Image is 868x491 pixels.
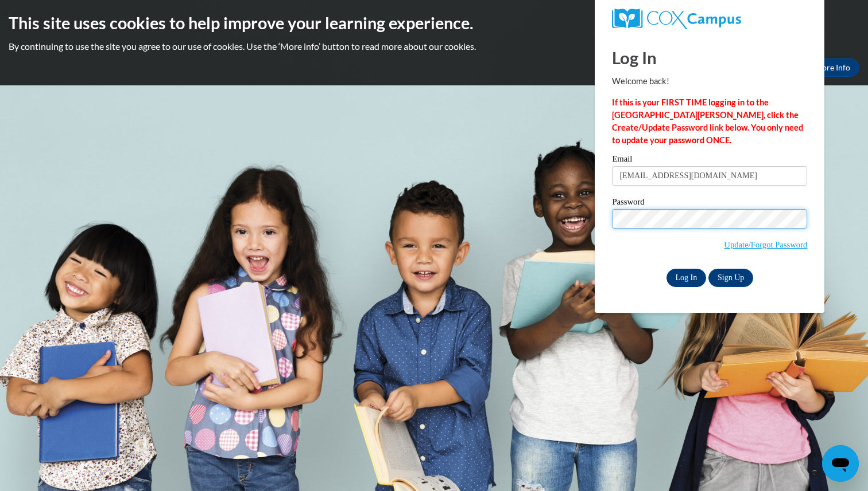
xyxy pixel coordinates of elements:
[612,75,807,88] p: Welcome back!
[9,11,859,34] h2: This site uses cookies to help improve your learning experience.
[612,97,803,145] strong: If this is your FIRST TIME logging in to the [GEOGRAPHIC_DATA][PERSON_NAME], click the Create/Upd...
[612,9,741,29] img: COX Campus
[708,269,753,287] a: Sign Up
[612,9,807,29] a: COX Campus
[822,445,859,482] iframe: Button to launch messaging window
[724,240,807,249] a: Update/Forgot Password
[666,269,707,287] input: Log In
[612,46,807,69] h1: Log In
[612,155,807,166] label: Email
[805,58,859,77] a: More Info
[9,40,859,53] p: By continuing to use the site you agree to our use of cookies. Use the ‘More info’ button to read...
[612,198,807,209] label: Password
